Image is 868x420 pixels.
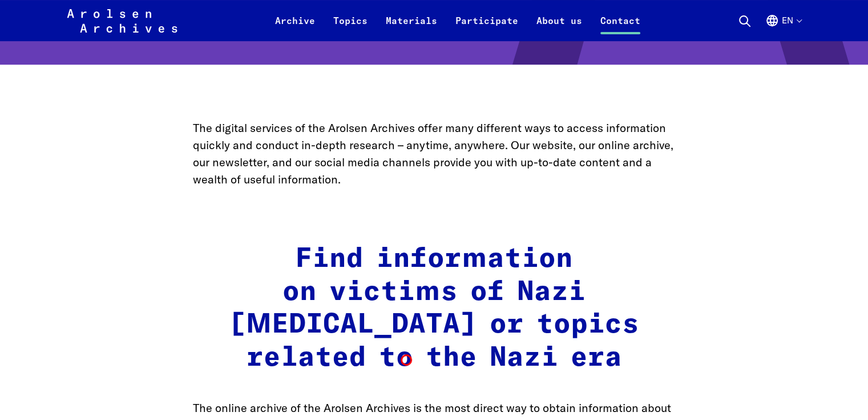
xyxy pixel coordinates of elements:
[229,245,639,371] strong: Find information on victims of Nazi [MEDICAL_DATA] or topics related to the Nazi era
[765,14,801,41] button: English, language selection
[591,14,649,41] a: Contact
[446,14,527,41] a: Participate
[527,14,591,41] a: About us
[266,7,649,34] nav: Primary
[377,14,446,41] a: Materials
[324,14,377,41] a: Topics
[266,14,324,41] a: Archive
[193,119,676,188] p: The digital services of the Arolsen Archives offer many different ways to access information quic...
